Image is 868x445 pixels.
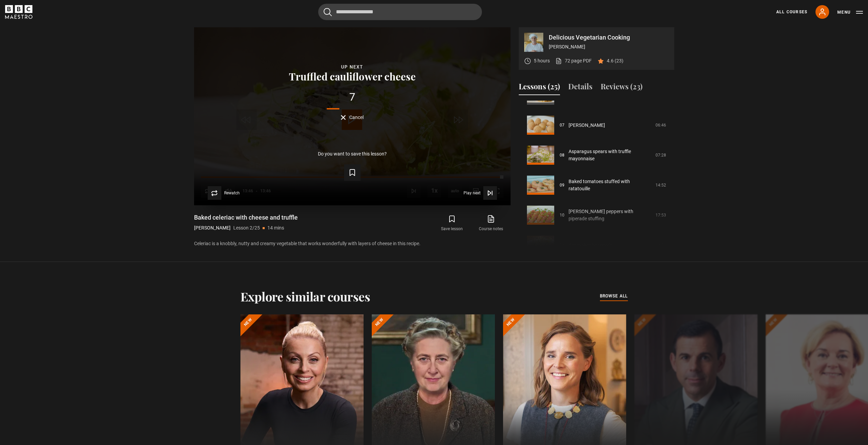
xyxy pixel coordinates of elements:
[205,63,500,71] div: Up next
[569,148,651,162] a: Asparagus spears with truffle mayonnaise
[534,57,550,64] p: 5 hours
[318,151,387,156] p: Do you want to save this lesson?
[5,5,32,19] svg: BBC Maestro
[600,293,628,300] a: browse all
[205,92,500,103] div: 7
[464,191,481,195] span: Play next
[555,57,592,64] a: 72 page PDF
[519,81,560,95] button: Lessons (25)
[464,186,497,200] button: Play next
[837,9,863,16] button: Toggle navigation
[194,27,511,205] video-js: Video Player
[233,224,260,232] p: Lesson 2/25
[341,115,364,120] button: Cancel
[471,213,510,233] a: Course notes
[569,178,651,192] a: Baked tomatoes stuffed with ratatouille
[549,43,669,50] p: [PERSON_NAME]
[194,213,298,222] h1: Baked celeriac with cheese and truffle
[569,122,605,129] a: [PERSON_NAME]
[324,8,332,16] button: Submit the search query
[267,224,284,232] p: 14 mins
[600,293,628,299] span: browse all
[607,57,623,64] p: 4.6 (23)
[432,213,471,233] button: Save lesson
[318,4,482,20] input: Search
[549,34,669,41] p: Delicious Vegetarian Cooking
[240,289,370,303] h2: Explore similar courses
[194,240,511,247] p: Celeriac is a knobbly, nutty and creamy vegetable that works wonderfully with layers of cheese in...
[208,186,240,200] button: Rewatch
[568,81,592,95] button: Details
[194,224,231,232] p: [PERSON_NAME]
[287,71,418,81] button: Truffled cauliflower cheese
[349,115,364,120] span: Cancel
[224,191,240,195] span: Rewatch
[776,9,807,15] a: All Courses
[601,81,643,95] button: Reviews (23)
